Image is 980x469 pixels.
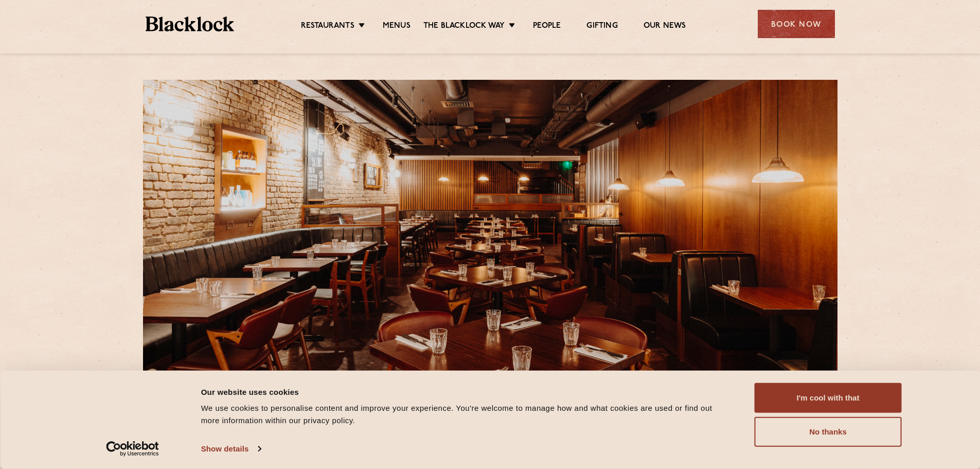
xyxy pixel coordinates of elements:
a: Menus [383,21,411,32]
button: I'm cool with that [755,383,902,413]
a: Our News [644,21,686,32]
a: The Blacklock Way [423,21,505,32]
a: People [533,21,561,32]
a: Restaurants [301,21,354,32]
a: Gifting [586,21,617,32]
a: Show details [201,441,261,457]
img: BL_Textured_Logo-footer-cropped.svg [146,16,235,31]
div: Book Now [758,10,835,38]
div: Our website uses cookies [201,386,732,398]
a: Usercentrics Cookiebot - opens in a new window [87,441,177,457]
button: No thanks [755,417,902,447]
div: We use cookies to personalise content and improve your experience. You're welcome to manage how a... [201,402,732,427]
